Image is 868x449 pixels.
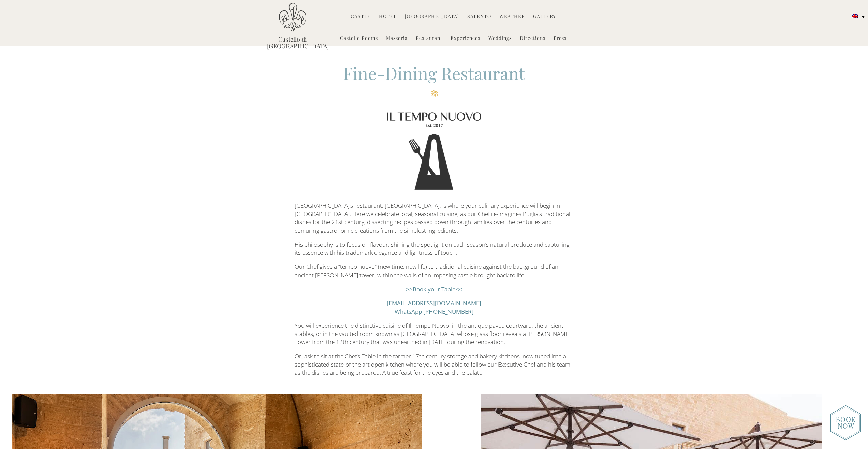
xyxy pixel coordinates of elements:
a: Directions [520,35,545,43]
a: Castello Rooms [340,35,378,43]
a: Experiences [451,35,480,43]
span: Our Chef gives a “tempo nuovo” (new time, new life) to traditional cuisine against the background... [295,263,558,279]
p: You will experience the distinctive cuisine of Il Tempo Nuovo, in the antique paved courtyard, th... [295,322,573,346]
img: new-booknow.png [830,405,861,440]
a: Hotel [379,13,397,21]
a: WhatsApp [PHONE_NUMBER] [395,308,474,315]
a: Press [554,35,567,43]
a: Weddings [488,35,512,43]
p: His philosophy is to focus on flavour, shining the spotlight on each season’s natural produce and... [295,241,573,257]
a: [EMAIL_ADDRESS][DOMAIN_NAME] [387,299,481,307]
a: Gallery [533,13,556,21]
img: English [852,14,858,18]
a: Castle [351,13,371,21]
a: Restaurant [416,35,442,43]
img: Logo of Il Tempo Nuovo Restaurant at Castello di Ugento, Puglia [295,103,573,200]
h2: Fine-Dining Restaurant [295,62,573,97]
a: >>Book your Table<< [406,285,462,293]
img: Castello di Ugento [279,3,306,32]
p: [GEOGRAPHIC_DATA]’s restaurant, [GEOGRAPHIC_DATA], is where your culinary experience will begin i... [295,103,573,235]
p: Or, ask to sit at the Chef’s Table in the former 17th century storage and bakery kitchens, now tu... [295,352,573,377]
a: Salento [467,13,491,21]
a: Castello di [GEOGRAPHIC_DATA] [267,36,318,49]
a: Weather [499,13,525,21]
a: Masseria [386,35,408,43]
a: [GEOGRAPHIC_DATA] [405,13,459,21]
